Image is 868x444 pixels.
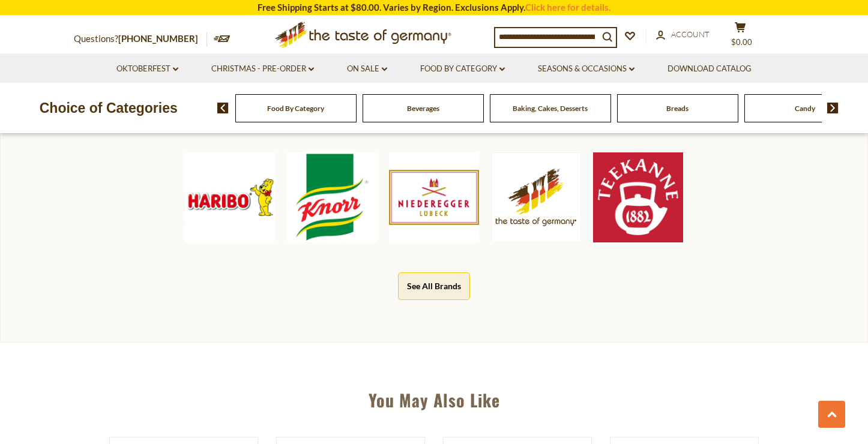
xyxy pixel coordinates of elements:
img: Haribo [185,152,275,242]
a: Food By Category [267,104,324,113]
button: $0.00 [722,22,758,52]
a: On Sale [347,62,387,76]
span: Account [671,29,710,39]
a: Candy [795,104,815,113]
a: Christmas - PRE-ORDER [211,62,314,76]
a: Click here for details. [525,2,610,13]
a: Food By Category [420,62,505,76]
button: See All Brands [398,272,470,299]
a: Seasons & Occasions [538,62,634,76]
div: You May Also Like [17,373,851,422]
a: Account [656,28,710,41]
a: Breads [666,104,689,113]
a: Beverages [407,104,439,113]
a: Baking, Cakes, Desserts [513,104,588,113]
p: Questions? [74,31,207,47]
img: Knorr [287,152,377,242]
a: [PHONE_NUMBER] [118,33,198,44]
img: Teekanne [593,152,683,242]
img: Niederegger [389,152,479,242]
img: next arrow [827,103,839,113]
a: Download Catalog [668,62,752,76]
a: Oktoberfest [116,62,178,76]
img: The Taste of Germany [491,152,581,242]
img: previous arrow [217,103,229,113]
span: $0.00 [731,37,752,47]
